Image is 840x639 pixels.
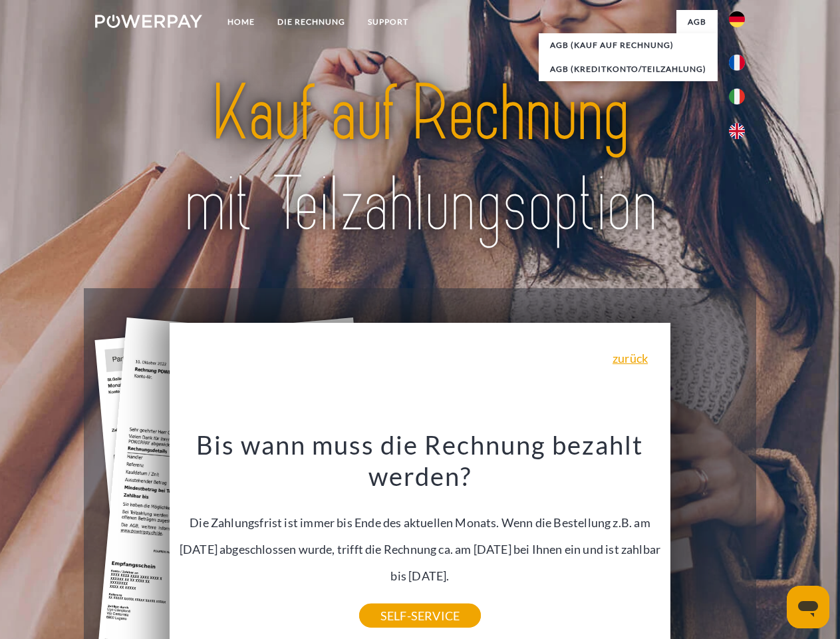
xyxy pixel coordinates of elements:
[178,429,663,493] h3: Bis wann muss die Rechnung bezahlt werden?
[729,123,745,139] img: en
[539,57,718,81] a: AGB (Kreditkonto/Teilzahlung)
[676,10,718,34] a: agb
[613,352,648,364] a: zurück
[95,15,202,28] img: logo-powerpay-white.svg
[216,10,266,34] a: Home
[729,55,745,71] img: fr
[359,604,481,628] a: SELF-SERVICE
[356,10,420,34] a: SUPPORT
[127,64,713,255] img: title-powerpay_de.svg
[729,11,745,27] img: de
[539,33,718,57] a: AGB (Kauf auf Rechnung)
[266,10,356,34] a: DIE RECHNUNG
[787,586,829,628] iframe: Schaltfläche zum Öffnen des Messaging-Fensters
[729,89,745,105] img: it
[178,429,663,616] div: Die Zahlungsfrist ist immer bis Ende des aktuellen Monats. Wenn die Bestellung z.B. am [DATE] abg...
